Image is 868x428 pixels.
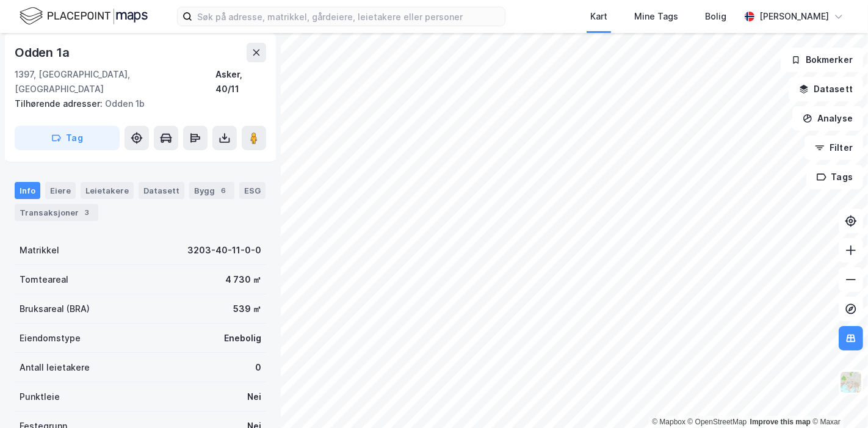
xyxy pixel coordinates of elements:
button: Tag [15,126,120,150]
div: [PERSON_NAME] [759,9,829,24]
a: Mapbox [652,418,685,426]
div: 6 [217,184,230,197]
input: Søk på adresse, matrikkel, gårdeiere, leietakere eller personer [192,7,505,26]
div: 3203-40-11-0-0 [187,243,261,258]
div: Kontrollprogram for chat [807,369,868,428]
div: Asker, 40/11 [215,67,266,96]
div: 3 [81,206,93,219]
div: Kart [590,9,607,24]
div: Antall leietakere [20,360,90,375]
div: Leietakere [81,182,134,199]
div: 4 730 ㎡ [225,272,261,287]
button: Analyse [792,106,863,131]
div: Bruksareal (BRA) [20,302,90,316]
div: 1397, [GEOGRAPHIC_DATA], [GEOGRAPHIC_DATA] [15,67,215,96]
div: Nei [247,390,261,404]
div: Matrikkel [20,243,59,258]
div: Bolig [705,9,726,24]
button: Tags [806,165,863,189]
button: Filter [805,136,863,160]
button: Datasett [789,77,863,101]
a: Improve this map [750,418,811,426]
button: Bokmerker [781,48,863,72]
div: Info [15,182,40,199]
div: Eiere [45,182,76,199]
iframe: Chat Widget [807,369,868,428]
span: Tilhørende adresser: [15,98,105,109]
a: OpenStreetMap [688,418,747,426]
div: Odden 1b [15,96,256,111]
div: Datasett [139,182,184,199]
div: 0 [255,360,261,375]
div: Eiendomstype [20,331,81,346]
img: logo.f888ab2527a4732fd821a326f86c7f29.svg [20,5,148,27]
div: Punktleie [20,390,60,404]
div: Enebolig [224,331,261,346]
div: Tomteareal [20,272,68,287]
div: ESG [239,182,266,199]
div: Mine Tags [634,9,678,24]
div: Transaksjoner [15,204,98,221]
div: 539 ㎡ [233,302,261,316]
div: Bygg [189,182,234,199]
div: Odden 1a [15,43,71,62]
